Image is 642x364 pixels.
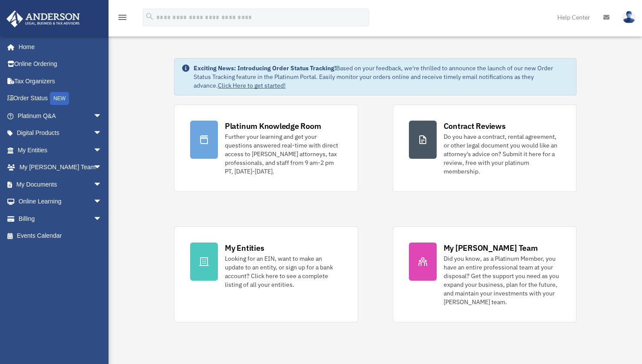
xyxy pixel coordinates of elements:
[218,82,286,89] a: Click Here to get started!
[393,105,577,192] a: Contract Reviews Do you have a contract, rental agreement, or other legal document you would like...
[225,254,342,289] div: Looking for an EIN, want to make an update to an entity, or sign up for a bank account? Click her...
[6,141,115,159] a: My Entitiesarrow_drop_down
[444,254,561,306] div: Did you know, as a Platinum Member, you have an entire professional team at your disposal? Get th...
[225,121,321,131] div: Platinum Knowledge Room
[6,107,115,125] a: Platinum Q&Aarrow_drop_down
[145,12,155,21] i: search
[6,125,115,142] a: Digital Productsarrow_drop_down
[6,72,115,90] a: Tax Organizers
[6,38,111,56] a: Home
[6,193,115,210] a: Online Learningarrow_drop_down
[4,10,82,27] img: Anderson Advisors Platinum Portal
[93,159,111,177] span: arrow_drop_down
[6,176,115,193] a: My Documentsarrow_drop_down
[93,210,111,228] span: arrow_drop_down
[194,64,569,90] div: Based on your feedback, we're thrilled to announce the launch of our new Order Status Tracking fe...
[225,243,264,253] div: My Entities
[444,132,561,176] div: Do you have a contract, rental agreement, or other legal document you would like an attorney's ad...
[93,107,111,125] span: arrow_drop_down
[117,15,128,23] a: menu
[174,226,358,322] a: My Entities Looking for an EIN, want to make an update to an entity, or sign up for a bank accoun...
[6,159,115,176] a: My [PERSON_NAME] Teamarrow_drop_down
[6,210,115,227] a: Billingarrow_drop_down
[444,243,538,253] div: My [PERSON_NAME] Team
[622,11,635,23] img: User Pic
[6,56,115,73] a: Online Ordering
[93,141,111,159] span: arrow_drop_down
[117,12,128,23] i: menu
[393,226,577,322] a: My [PERSON_NAME] Team Did you know, as a Platinum Member, you have an entire professional team at...
[93,125,111,142] span: arrow_drop_down
[93,176,111,193] span: arrow_drop_down
[50,92,69,105] div: NEW
[174,105,358,192] a: Platinum Knowledge Room Further your learning and get your questions answered real-time with dire...
[6,90,115,108] a: Order StatusNEW
[444,121,506,131] div: Contract Reviews
[225,132,342,176] div: Further your learning and get your questions answered real-time with direct access to [PERSON_NAM...
[93,193,111,211] span: arrow_drop_down
[6,227,115,245] a: Events Calendar
[194,64,336,72] strong: Exciting News: Introducing Order Status Tracking!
